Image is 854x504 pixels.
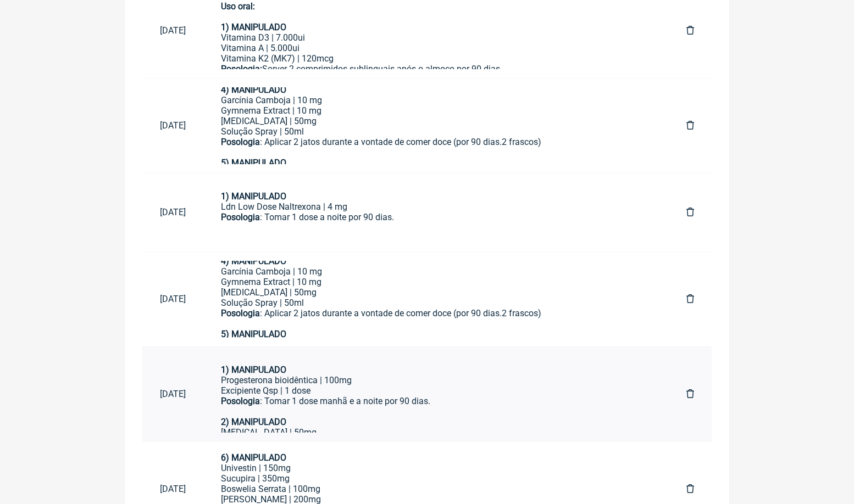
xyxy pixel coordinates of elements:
[221,308,651,329] div: : Aplicar 2 jatos durante a vontade de comer doce (por 90 dias.2 frascos)
[221,266,651,277] div: Garcínia Camboja | 10 mg
[142,475,203,503] a: [DATE]
[221,64,651,74] div: Sorver 2 comprimidos sublinguais após o almoço por 90 dias.
[221,22,286,32] strong: 1) MANIPULADO
[221,191,286,201] strong: 1) MANIPULADO
[221,105,651,116] div: Gymnema Extract | 10 mg
[221,212,651,234] div: : Tomar 1 dose a noite por 90 dias.ㅤ
[221,1,255,12] strong: Uso oral:
[203,356,669,433] a: 1) MANIPULADOProgesterona bioidêntica | 100mgExcipiente Qsp | 1 dosePosologia: Tomar 1 dose manhã...
[221,64,262,74] strong: Posologia:
[221,212,260,222] strong: Posologia
[221,298,651,308] div: Solução Spray | 50ml
[221,287,651,298] div: [MEDICAL_DATA] | 50mg
[221,95,651,105] div: Garcínia Camboja | 10 mg
[221,137,651,158] div: : Aplicar 2 jatos durante a vontade de comer doce (por 90 dias.2 frascos)
[221,385,651,396] div: Excipiente Qsp | 1 dose
[221,158,286,168] strong: 5) MANIPULADO
[221,484,651,494] div: Boswelia Serrata | 100mg
[142,285,203,313] a: [DATE]
[221,53,651,64] div: Vitamina K2 (MK7) | 120mcg
[221,396,260,406] strong: Posologia
[221,329,286,339] strong: 5) MANIPULADO
[142,380,203,408] a: [DATE]
[221,427,651,438] div: [MEDICAL_DATA] | 50mg
[221,126,651,137] div: Solução Spray | 50ml
[221,256,286,266] strong: 4) MANIPULADO
[221,375,651,385] div: Progesterona bioidêntica | 100mg
[221,365,286,375] strong: 1) MANIPULADO
[221,308,260,318] strong: Posologia
[221,201,651,212] div: Ldn Low Dose Naltrexona | 4 mg
[221,463,651,473] div: Univestin | 150mg
[221,32,651,43] div: Vitamina D3 | 7.000ui
[142,111,203,139] a: [DATE]
[203,182,669,243] a: 1) MANIPULADOLdn Low Dose Naltrexona | 4 mgPosologia: Tomar 1 dose a noite por 90 dias.ㅤ
[221,137,260,147] strong: Posologia
[203,87,669,164] a: Saffrin®, Crocus Sativus, Extrato Seco Padronizado A 0,3% De Safranal, Estigma | 90mgSerenzo™, Ci...
[221,452,286,463] strong: 6) MANIPULADO
[221,473,651,484] div: Sucupira | 350mg
[221,417,286,427] strong: 2) MANIPULADO
[142,16,203,44] a: [DATE]
[221,85,286,95] strong: 4) MANIPULADO
[221,116,651,126] div: [MEDICAL_DATA] | 50mg
[203,261,669,338] a: 1) MANIPULADOPholiamagra | 150mgSlendesta | 150mgPosologia: Tomar 1 cp 30min antes do almoço e ja...
[221,277,651,287] div: Gymnema Extract | 10 mg
[142,198,203,226] a: [DATE]
[221,396,651,417] div: : Tomar 1 dose manhã e a noite por 90 dias.
[221,43,651,53] div: Vitamina A | 5.000ui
